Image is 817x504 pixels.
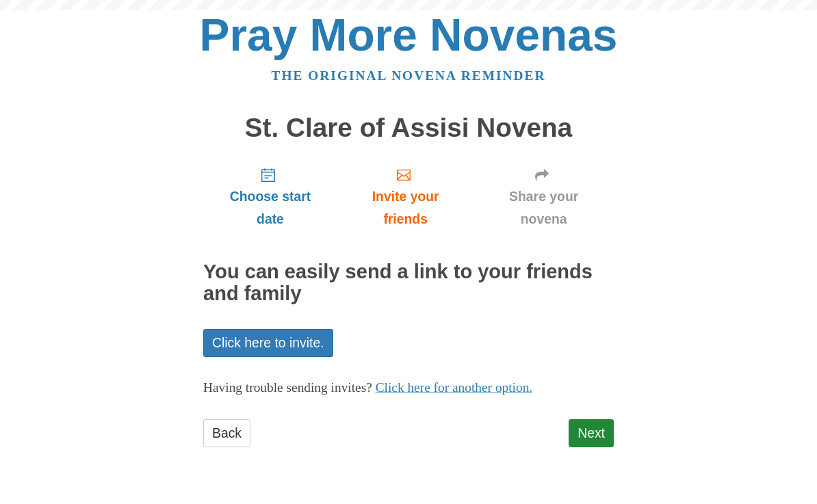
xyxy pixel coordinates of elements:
[272,68,546,83] a: The original novena reminder
[203,380,372,395] span: Having trouble sending invites?
[203,114,614,143] h1: St. Clare of Assisi Novena
[487,185,600,230] span: Share your novena
[351,185,460,230] span: Invite your friends
[203,156,337,237] a: Choose start date
[217,185,324,230] span: Choose start date
[569,419,614,447] a: Next
[203,261,614,305] h2: You can easily send a link to your friends and family
[337,156,474,237] a: Invite your friends
[474,156,614,237] a: Share your novena
[203,419,250,447] a: Back
[203,329,333,357] a: Click here to invite.
[376,380,533,395] a: Click here for another option.
[200,10,618,60] a: Pray More Novenas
